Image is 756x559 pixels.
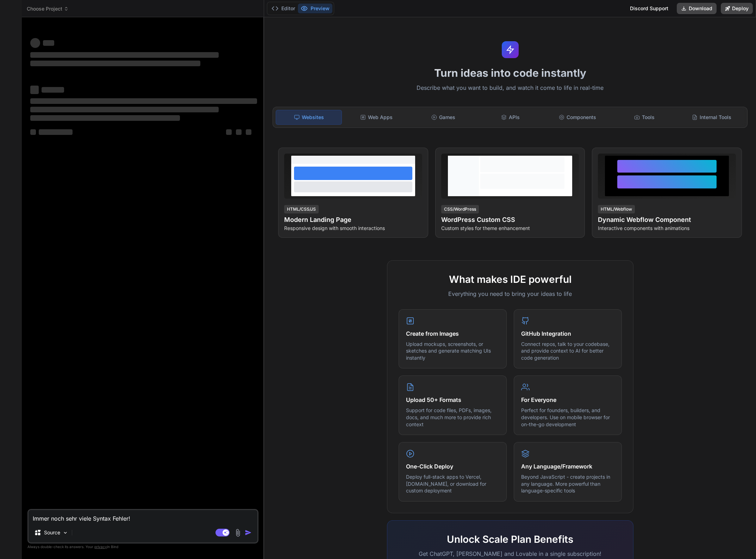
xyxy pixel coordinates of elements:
[598,225,736,232] p: Interactive components with animations
[43,40,54,46] span: ‌
[30,86,39,94] span: ‌
[477,110,543,125] div: APIs
[284,205,319,213] div: HTML/CSS/JS
[521,473,614,494] p: Beyond JavaScript - create projects in any language. More powerful than language-specific tools
[39,129,73,135] span: ‌
[284,215,422,225] h4: Modern Landing Page
[94,545,107,549] span: privacy
[44,529,60,536] p: Source
[626,3,673,14] div: Discord Support
[406,396,499,404] h4: Upload 50+ Formats
[30,52,219,58] span: ‌
[521,407,614,428] p: Perfect for founders, builders, and developers. Use on mobile browser for on-the-go development
[27,544,258,550] p: Always double-check its answers. Your in Bind
[411,110,476,125] div: Games
[269,4,298,13] button: Editor
[30,61,200,66] span: ‌
[236,129,242,135] span: ‌
[268,67,752,79] h1: Turn ideas into code instantly
[406,407,499,428] p: Support for code files, PDFs, images, docs, and much more to provide rich context
[343,110,409,125] div: Web Apps
[521,341,614,361] p: Connect repos, talk to your codebase, and provide context to AI for better code generation
[521,396,614,404] h4: For Everyone
[30,115,180,121] span: ‌
[399,290,622,298] p: Everything you need to bring your ideas to life
[406,473,499,494] p: Deploy full-stack apps to Vercel, [DOMAIN_NAME], or download for custom deployment
[399,532,622,547] h2: Unlock Scale Plan Benefits
[246,129,251,135] span: ‌
[268,83,752,93] p: Describe what you want to build, and watch it come to life in real-time
[441,215,579,225] h4: WordPress Custom CSS
[42,87,64,93] span: ‌
[679,110,744,125] div: Internal Tools
[284,225,422,232] p: Responsive design with smooth interactions
[721,3,753,14] button: Deploy
[30,107,219,112] span: ‌
[545,110,610,125] div: Components
[30,38,40,48] span: ‌
[521,462,614,471] h4: Any Language/Framework
[234,529,242,537] img: attachment
[245,529,252,536] img: icon
[441,225,579,232] p: Custom styles for theme enhancement
[27,5,69,12] span: Choose Project
[406,329,499,338] h4: Create from Images
[62,530,68,536] img: Pick Models
[30,129,36,135] span: ‌
[612,110,677,125] div: Tools
[226,129,232,135] span: ‌
[521,329,614,338] h4: GitHub Integration
[598,205,635,213] div: HTML/Webflow
[29,510,257,523] textarea: Immer noch sehr viele Syntax Fehler!
[276,110,342,125] div: Websites
[298,4,332,13] button: Preview
[406,341,499,361] p: Upload mockups, screenshots, or sketches and generate matching UIs instantly
[399,549,622,558] p: Get ChatGPT, [PERSON_NAME] and Lovable in a single subscription!
[441,205,479,213] div: CSS/WordPress
[30,98,257,104] span: ‌
[598,215,736,225] h4: Dynamic Webflow Component
[399,272,622,287] h2: What makes IDE powerful
[406,462,499,471] h4: One-Click Deploy
[677,3,717,14] button: Download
